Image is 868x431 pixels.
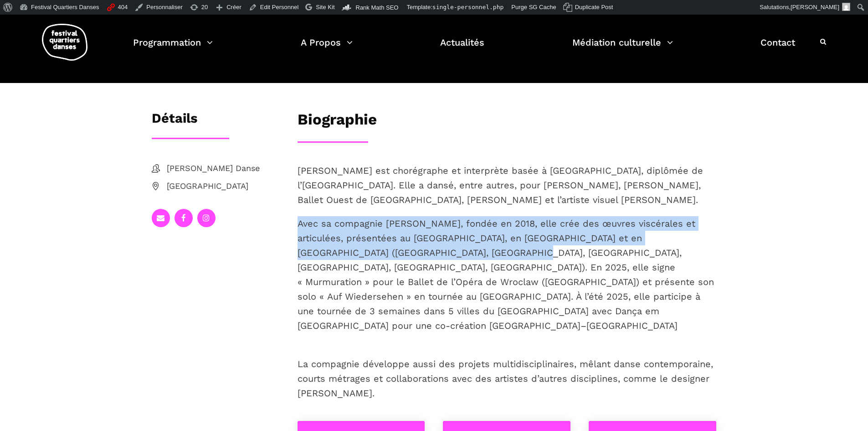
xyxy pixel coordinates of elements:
h3: Biographie [298,110,377,133]
span: single-personnel.php [432,4,504,10]
a: Programmation [133,35,213,62]
a: A Propos [301,35,353,62]
h3: Détails [152,110,197,133]
div: [PERSON_NAME] est chorégraphe et interprète basée à [GEOGRAPHIC_DATA], diplômée de l’[GEOGRAPHIC_... [298,163,717,333]
span: [GEOGRAPHIC_DATA] [167,180,279,193]
img: logo-fqd-med [42,24,87,61]
span: Site Kit [316,4,334,10]
a: facebook [175,209,193,227]
a: Actualités [440,35,484,62]
a: email [152,209,170,227]
span: [PERSON_NAME] Danse [167,162,279,175]
a: Médiation culturelle [572,35,673,62]
a: Contact [760,35,795,62]
a: instagram [197,209,216,227]
div: La compagnie développe aussi des projets multidisciplinaires, mêlant danse contemporaine, courts ... [298,357,717,400]
p: Avec sa compagnie [PERSON_NAME], fondée en 2018, elle crée des œuvres viscérales et articulées, p... [298,216,717,333]
span: Rank Math SEO [356,4,399,11]
span: [PERSON_NAME] [791,4,839,10]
